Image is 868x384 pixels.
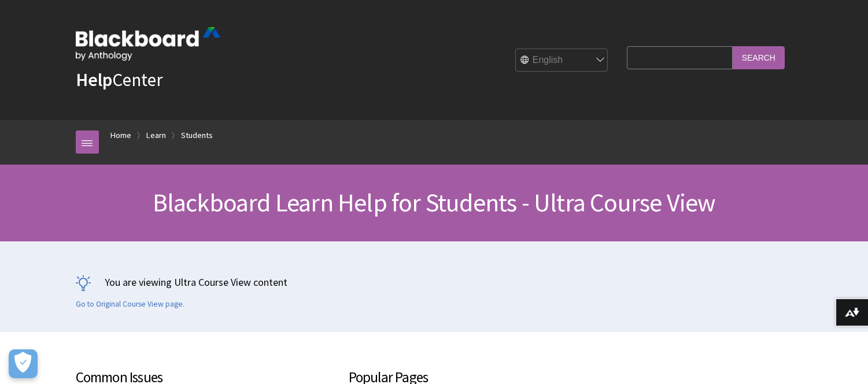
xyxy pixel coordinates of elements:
[76,27,220,61] img: Blackboard by Anthology
[76,299,184,310] a: Go to Original Course View page.
[76,275,793,289] p: You are viewing Ultra Course View content
[76,68,112,91] strong: Help
[110,128,131,143] a: Home
[153,187,716,218] span: Blackboard Learn Help for Students - Ultra Course View
[733,46,785,69] input: Search
[516,49,608,72] select: Site Language Selector
[76,68,162,91] a: HelpCenter
[181,128,213,143] a: Students
[9,349,38,378] button: Open Preferences
[146,128,166,143] a: Learn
